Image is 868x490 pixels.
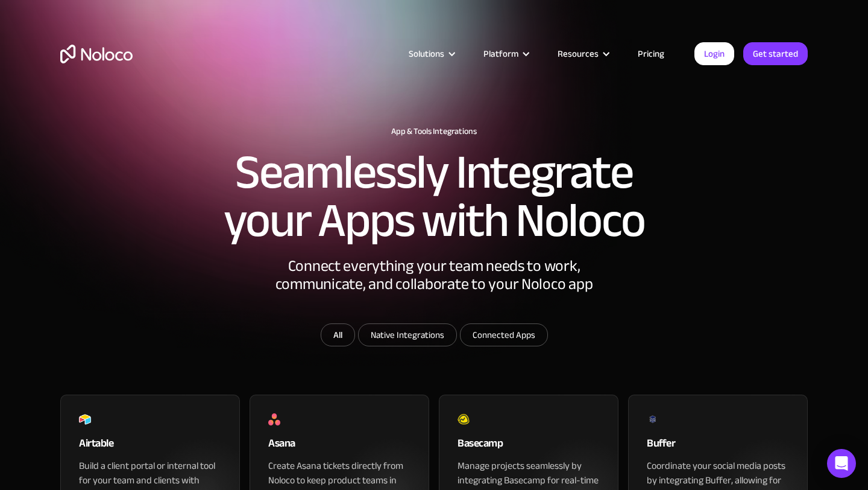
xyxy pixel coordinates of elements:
[827,449,856,478] div: Open Intercom Messenger
[468,46,542,62] div: Platform
[409,46,444,62] div: Solutions
[60,45,133,63] a: home
[321,323,355,346] a: All
[253,257,615,323] div: Connect everything your team needs to work, communicate, and collaborate to your Noloco app
[268,434,410,459] div: Asana
[223,148,645,245] h2: Seamlessly Integrate your Apps with Noloco
[60,127,808,136] h1: App & Tools Integrations
[558,46,599,62] div: Resources
[623,46,679,62] a: Pricing
[394,46,468,62] div: Solutions
[193,323,675,349] form: Email Form
[694,42,734,65] a: Login
[647,434,789,459] div: Buffer
[743,42,808,65] a: Get started
[458,434,600,459] div: Basecamp
[483,46,518,62] div: Platform
[79,434,221,459] div: Airtable
[542,46,623,62] div: Resources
